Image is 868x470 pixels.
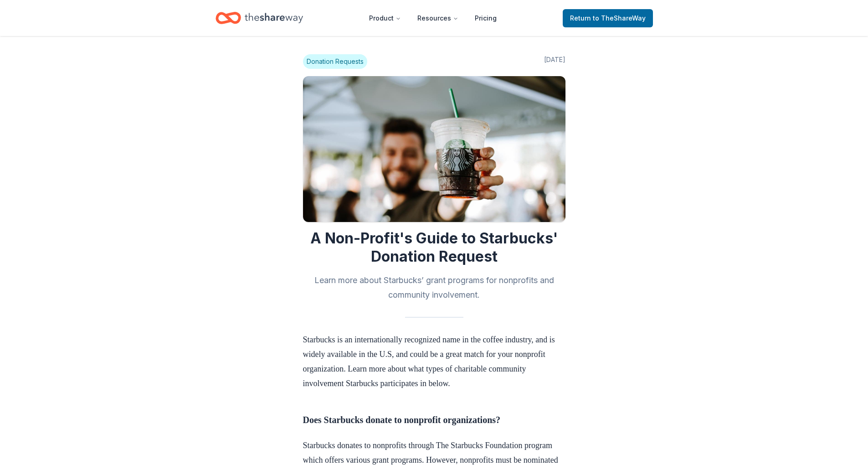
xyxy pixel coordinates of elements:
[303,273,565,302] h2: Learn more about Starbucks’ grant programs for nonprofits and community involvement.
[593,14,646,22] span: to TheShareWay
[303,229,565,266] h1: A Non-Profit's Guide to Starbucks' Donation Request
[303,332,565,391] p: Starbucks is an internationally recognized name in the coffee industry, and is widely available i...
[570,13,646,24] span: Return
[303,54,367,69] span: Donation Requests
[544,54,565,69] span: [DATE]
[362,9,408,27] button: Product
[303,76,565,222] img: Image for A Non-Profit's Guide to Starbucks' Donation Request
[563,9,653,27] a: Returnto TheShareWay
[467,9,504,27] a: Pricing
[410,9,466,27] button: Resources
[362,7,504,29] nav: Main
[216,7,303,29] a: Home
[303,413,565,427] h3: Does Starbucks donate to nonprofit organizations?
